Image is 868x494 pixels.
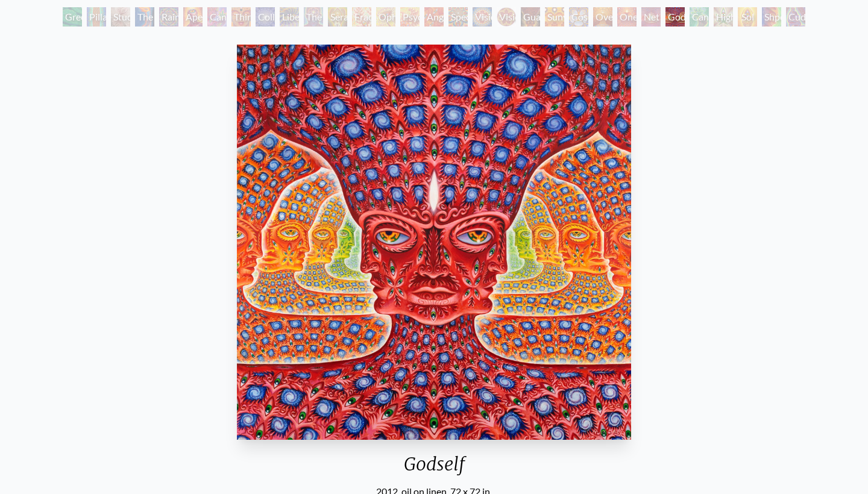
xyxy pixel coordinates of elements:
div: Collective Vision [256,7,275,27]
div: Spectral Lotus [448,7,468,27]
div: Shpongled [762,7,781,27]
div: Cannafist [690,7,709,27]
div: Fractal Eyes [352,7,371,27]
div: Ophanic Eyelash [376,7,395,27]
div: One [617,7,637,27]
div: The Torch [135,7,154,27]
div: Vision Crystal [473,7,492,27]
div: Third Eye Tears of Joy [231,7,251,27]
div: Cuddle [786,7,805,27]
div: Higher Vision [714,7,733,27]
div: Sol Invictus [738,7,757,27]
div: Oversoul [593,7,612,27]
div: Rainbow Eye Ripple [159,7,178,27]
div: Green Hand [63,7,82,27]
div: Sunyata [545,7,564,27]
div: Psychomicrograph of a Fractal Paisley Cherub Feather Tip [400,7,420,27]
div: Godself [665,7,685,27]
div: Seraphic Transport Docking on the Third Eye [328,7,347,27]
div: Study for the Great Turn [111,7,130,27]
div: Cannabis Sutra [207,7,227,27]
div: Liberation Through Seeing [280,7,299,27]
img: Godself-2012-Alex-Grey-watermarked.jpeg [237,45,631,440]
div: The Seer [304,7,323,27]
div: Pillar of Awareness [87,7,106,27]
div: Guardian of Infinite Vision [521,7,540,27]
div: Aperture [183,7,203,27]
div: Cosmic Elf [569,7,588,27]
div: Godself [232,453,636,484]
div: Net of Being [641,7,661,27]
div: Vision [PERSON_NAME] [497,7,516,27]
div: Angel Skin [424,7,444,27]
